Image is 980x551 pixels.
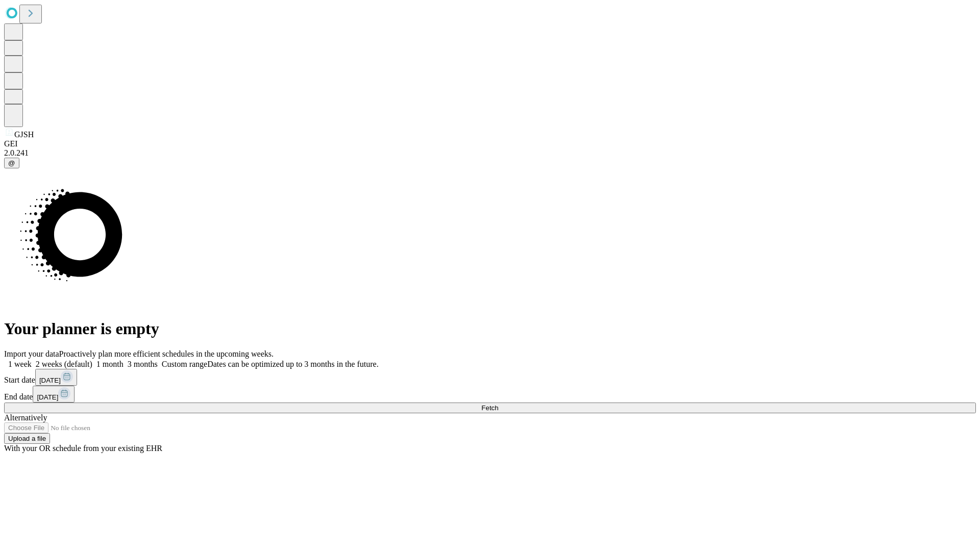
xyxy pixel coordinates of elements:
span: Fetch [481,404,498,412]
span: 1 month [96,360,124,368]
span: Proactively plan more efficient schedules in the upcoming weeks. [59,349,274,358]
h1: Your planner is empty [4,319,976,338]
span: @ [8,159,15,167]
div: GEI [4,139,976,148]
span: 2 weeks (default) [36,360,92,368]
button: [DATE] [33,386,75,403]
span: Custom range [162,360,207,368]
div: 2.0.241 [4,148,976,158]
span: With your OR schedule from your existing EHR [4,444,162,453]
div: Start date [4,369,976,386]
div: End date [4,386,976,403]
span: Import your data [4,349,59,358]
span: GJSH [14,130,34,139]
button: Upload a file [4,433,50,444]
span: 3 months [128,360,158,368]
button: [DATE] [35,369,77,386]
span: 1 week [8,360,32,368]
span: Dates can be optimized up to 3 months in the future. [207,360,378,368]
button: Fetch [4,403,976,413]
span: Alternatively [4,413,47,422]
button: @ [4,158,19,168]
span: [DATE] [39,377,61,384]
span: [DATE] [37,393,58,401]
